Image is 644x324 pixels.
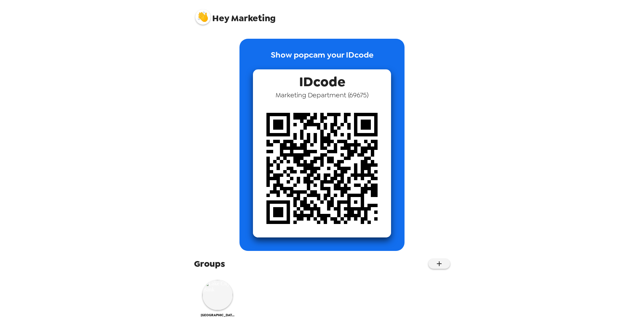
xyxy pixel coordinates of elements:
span: IDcode [299,69,345,91]
img: Lake City Bank [202,280,233,310]
span: [GEOGRAPHIC_DATA] [201,313,234,317]
img: qr code [253,99,391,237]
p: Show popcam your IDcode [271,49,374,69]
span: Marketing [195,6,276,23]
span: Groups [194,258,225,270]
span: Marketing Department ( 69675 ) [276,91,368,99]
img: profile pic [195,9,211,25]
span: Hey [212,12,229,24]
